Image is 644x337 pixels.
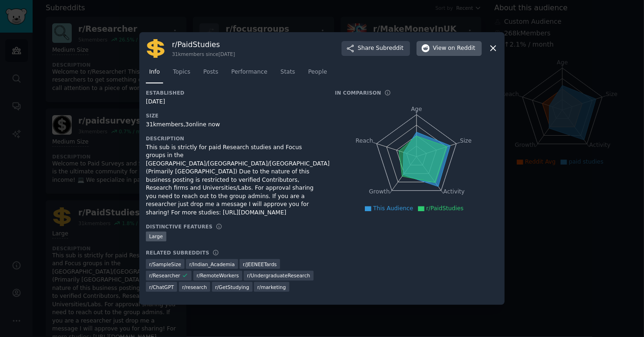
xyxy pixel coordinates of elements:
h3: Distinctive Features [146,223,212,230]
h3: In Comparison [335,89,381,96]
span: r/ RemoteWorkers [197,272,239,279]
span: r/ ChatGPT [149,284,174,290]
img: PaidStudies [146,39,165,58]
span: r/ UndergraduateResearch [247,272,310,279]
span: r/ SampleSize [149,261,181,268]
span: People [308,68,327,76]
span: r/ marketing [257,284,286,290]
div: 31k members, 3 online now [146,121,322,129]
span: r/ GetStudying [215,284,249,290]
span: r/ Indian_Academia [189,261,234,268]
tspan: Size [460,137,472,144]
span: Subreddit [376,44,404,53]
span: r/PaidStudies [426,205,464,212]
h3: Related Subreddits [146,249,209,256]
span: Stats [281,68,295,76]
span: r/ JEENEETards [243,261,277,268]
span: Share [358,44,404,53]
span: Posts [203,68,218,76]
h3: Size [146,112,322,119]
span: r/ research [182,284,207,290]
span: Info [149,68,160,76]
h3: Established [146,89,322,96]
a: Performance [228,65,271,84]
h3: Description [146,135,322,142]
div: [DATE] [146,98,322,106]
tspan: Activity [444,188,465,195]
tspan: Age [411,106,422,112]
a: People [305,65,330,84]
span: r/ Researcher [149,272,180,279]
a: Posts [200,65,221,84]
div: 31k members since [DATE] [172,51,235,57]
a: Topics [170,65,193,84]
a: Stats [277,65,298,84]
span: on Reddit [448,44,475,53]
button: Viewon Reddit [417,41,482,56]
div: Large [146,232,166,241]
div: This sub is strictly for paid Research studies and Focus groups in the [GEOGRAPHIC_DATA]/[GEOGRAP... [146,144,322,217]
span: Performance [231,68,267,76]
span: This Audience [373,205,413,212]
a: Info [146,65,163,84]
span: View [433,44,475,53]
button: ShareSubreddit [342,41,410,56]
h3: r/ PaidStudies [172,40,235,49]
tspan: Growth [369,188,390,195]
tspan: Reach [356,137,373,144]
span: Topics [173,68,190,76]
